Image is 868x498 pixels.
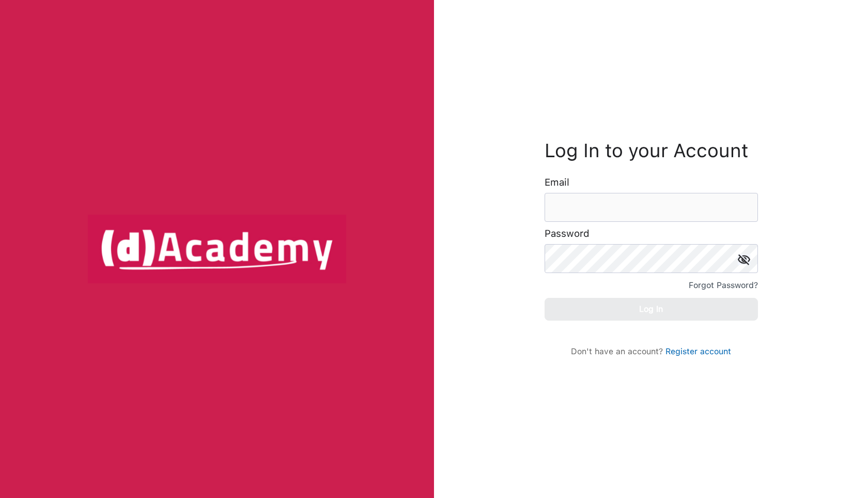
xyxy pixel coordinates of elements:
[665,346,731,356] a: Register account
[545,298,758,321] button: Log In
[545,142,758,159] h3: Log In to your Account
[738,254,750,265] img: icon
[555,346,748,356] div: Don't have an account?
[545,229,590,239] label: Password
[88,215,346,283] img: logo
[689,278,758,293] div: Forgot Password?
[545,177,569,188] label: Email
